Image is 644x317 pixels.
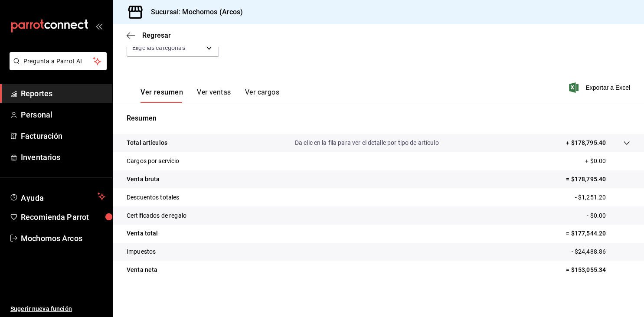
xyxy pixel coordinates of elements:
[127,113,630,124] p: Resumen
[127,247,156,256] p: Impuestos
[21,88,105,99] span: Reportes
[141,88,279,103] div: navigation tabs
[10,304,105,314] span: Sugerir nueva función
[23,57,93,66] span: Pregunta a Parrot AI
[6,63,107,72] a: Pregunta a Parrot AI
[144,7,243,17] h3: Sucursal: Mochomos (Arcos)
[245,88,280,103] button: Ver cargos
[127,138,167,147] p: Total artículos
[127,229,158,238] p: Venta total
[566,138,606,147] p: + $178,795.40
[585,157,630,166] p: + $0.00
[566,229,630,238] p: = $177,544.20
[127,157,180,166] p: Cargos por servicio
[142,31,171,39] span: Regresar
[10,52,107,70] button: Pregunta a Parrot AI
[127,211,186,220] p: Certificados de regalo
[197,88,231,103] button: Ver ventas
[575,193,630,202] p: - $1,251.20
[127,175,160,184] p: Venta bruta
[21,191,94,202] span: Ayuda
[127,193,179,202] p: Descuentos totales
[571,82,630,93] button: Exportar a Excel
[587,211,630,220] p: - $0.00
[566,265,630,275] p: = $153,055.34
[571,247,630,256] p: - $24,488.86
[132,43,185,52] span: Elige las categorías
[566,175,630,184] p: = $178,795.40
[21,232,105,244] span: Mochomos Arcos
[21,211,105,223] span: Recomienda Parrot
[141,88,183,103] button: Ver resumen
[21,109,105,121] span: Personal
[21,151,105,163] span: Inventarios
[95,23,102,29] button: open_drawer_menu
[127,31,171,39] button: Regresar
[127,265,157,275] p: Venta neta
[21,130,105,142] span: Facturación
[295,138,439,147] p: Da clic en la fila para ver el detalle por tipo de artículo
